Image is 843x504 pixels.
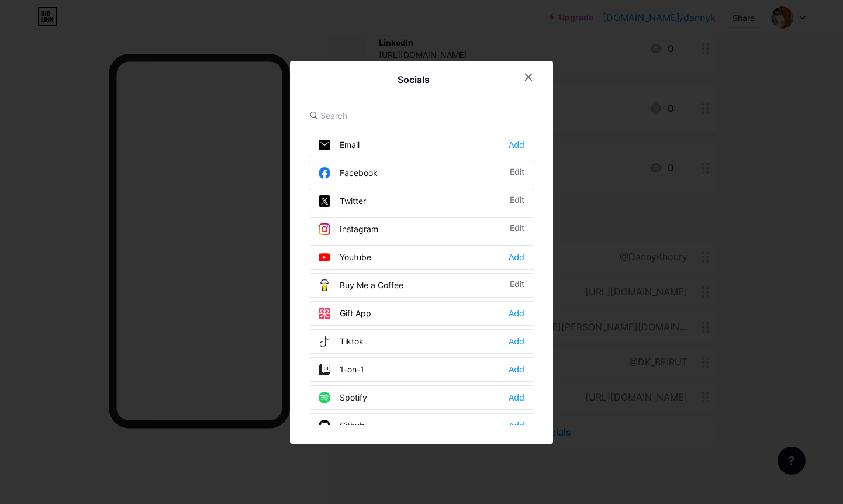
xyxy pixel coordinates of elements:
div: Buy Me a Coffee [319,279,403,291]
div: Youtube [319,251,371,263]
div: Edit [510,223,524,235]
div: Add [509,364,524,375]
div: Edit [510,195,524,207]
div: Edit [510,167,524,179]
div: Add [509,308,524,319]
div: Add [509,251,524,263]
div: Edit [510,279,524,291]
div: Twitter [319,195,366,207]
div: Github [319,420,365,431]
div: Tiktok [319,336,364,347]
div: Add [509,139,524,151]
div: 1-on-1 [319,364,364,375]
div: Add [509,420,524,431]
div: Gift App [319,308,371,319]
div: Facebook [319,167,378,179]
div: Instagram [319,223,378,235]
div: Add [509,392,524,403]
div: Spotify [319,392,367,403]
div: Socials [398,73,430,87]
div: Add [509,336,524,347]
div: Email [319,139,360,151]
input: Search [320,109,450,122]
